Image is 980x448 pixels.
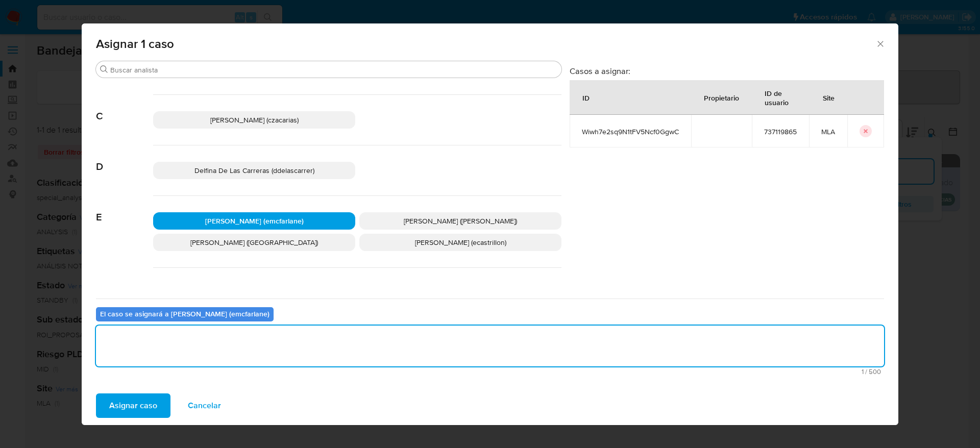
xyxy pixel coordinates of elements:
b: El caso se asignará a [PERSON_NAME] (emcfarlane) [100,309,269,319]
span: 737119865 [764,127,797,136]
button: icon-button [860,125,872,137]
span: C [96,95,153,122]
span: MLA [821,127,835,136]
span: F [96,268,153,295]
div: [PERSON_NAME] (ecastrillon) [359,234,561,251]
div: Delfina De Las Carreras (ddelascarrer) [153,162,355,179]
div: [PERSON_NAME] (czacarias) [153,111,355,129]
button: Cerrar ventana [875,39,885,48]
div: [PERSON_NAME] ([PERSON_NAME]) [359,212,561,230]
button: Buscar [100,65,108,73]
span: Wiwh7e2sq9N1tFV5Ncf0GgwC [582,127,679,136]
div: [PERSON_NAME] ([GEOGRAPHIC_DATA]) [153,234,355,251]
span: D [96,145,153,173]
div: Site [811,85,847,110]
span: Cancelar [188,394,221,417]
span: [PERSON_NAME] (emcfarlane) [205,216,304,226]
span: Asignar 1 caso [96,38,875,50]
div: assign-modal [82,23,898,425]
input: Buscar analista [110,65,557,74]
button: Asignar caso [96,393,170,418]
div: ID [570,85,602,110]
span: Máximo 500 caracteres [99,368,881,375]
span: Asignar caso [109,394,157,417]
button: Cancelar [175,393,234,418]
div: [PERSON_NAME] (emcfarlane) [153,212,355,230]
span: Delfina De Las Carreras (ddelascarrer) [194,165,314,176]
span: [PERSON_NAME] ([GEOGRAPHIC_DATA]) [190,237,318,247]
span: [PERSON_NAME] (ecastrillon) [415,237,506,247]
h3: Casos a asignar: [570,66,884,76]
span: E [96,196,153,223]
span: [PERSON_NAME] ([PERSON_NAME]) [404,216,517,226]
div: Propietario [692,85,751,110]
span: [PERSON_NAME] (czacarias) [210,115,299,125]
div: ID de usuario [752,81,808,114]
